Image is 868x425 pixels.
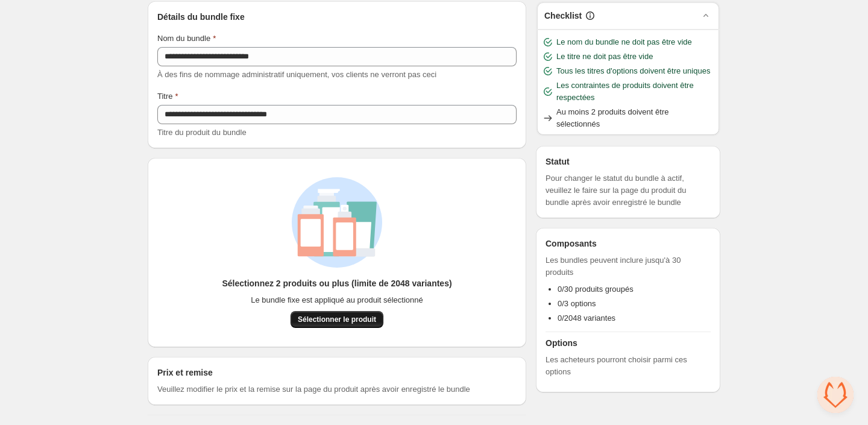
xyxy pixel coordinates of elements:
[222,277,451,289] h3: Sélectionnez 2 produits ou plus (limite de 2048 variantes)
[546,354,711,378] span: Les acheteurs pourront choisir parmi ces options
[157,383,470,395] span: Veuillez modifier le prix et la remise sur la page du produit après avoir enregistré le bundle
[157,90,178,102] label: Titre
[546,172,711,209] span: Pour changer le statut du bundle à actif, veuillez le faire sur la page du produit du bundle aprè...
[544,10,582,22] h3: Checklist
[556,80,714,104] span: Les contraintes de produits doivent être respectées
[817,377,854,413] div: Open chat
[157,128,247,137] span: Titre du produit du bundle
[251,294,423,306] span: Le bundle fixe est appliqué au produit sélectionné
[546,156,711,168] h3: Statut
[298,315,376,324] span: Sélectionner le produit
[157,367,213,379] h3: Prix et remise
[157,70,436,79] span: À des fins de nommage administratif uniquement, vos clients ne verront pas ceci
[558,313,615,323] span: 0/2048 variantes
[157,11,517,23] h3: Détails du bundle fixe
[556,65,710,77] span: Tous les titres d'options doivent être uniques
[546,337,711,349] h3: Options
[556,36,692,48] span: Le nom du bundle ne doit pas être vide
[546,238,597,250] h3: Composants
[558,299,596,308] span: 0/3 options
[558,285,634,294] span: 0/30 produits groupés
[556,106,714,130] span: Au moins 2 produits doivent être sélectionnés
[157,33,216,45] label: Nom du bundle
[556,51,653,63] span: Le titre ne doit pas être vide
[546,254,711,279] span: Les bundles peuvent inclure jusqu'à 30 produits
[291,311,383,328] button: Sélectionner le produit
